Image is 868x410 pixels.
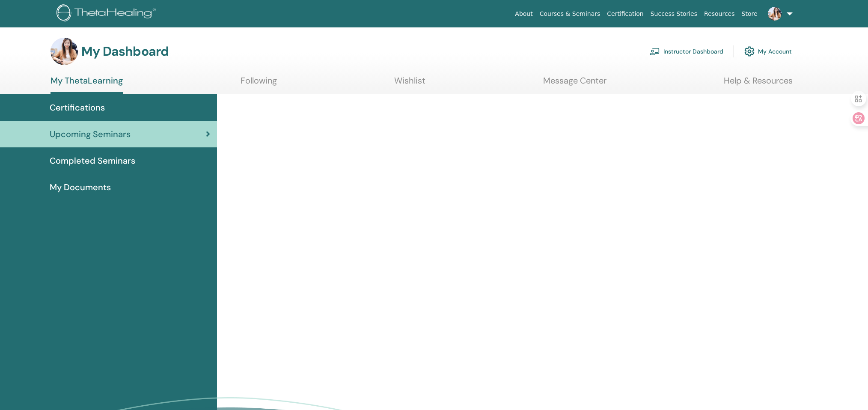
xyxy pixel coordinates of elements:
a: Following [241,75,277,92]
a: My Account [744,42,792,61]
a: Help & Resources [724,75,793,92]
a: Store [738,6,761,22]
a: About [511,6,536,22]
a: Message Center [543,75,606,92]
a: Resources [701,6,738,22]
a: Wishlist [394,75,425,92]
img: logo.png [56,4,159,24]
img: cog.svg [744,44,755,59]
img: default.jpg [51,38,78,65]
span: Upcoming Seminars [50,128,131,141]
h3: My Dashboard [81,44,169,59]
a: My ThetaLearning [51,75,123,94]
span: My Documents [50,181,111,194]
a: Certification [603,6,647,22]
a: Courses & Seminars [536,6,604,22]
a: Instructor Dashboard [650,42,723,61]
a: Success Stories [647,6,701,22]
span: Certifications [50,101,105,114]
img: default.jpg [768,7,782,21]
img: chalkboard-teacher.svg [650,48,660,55]
span: Completed Seminars [50,154,135,167]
